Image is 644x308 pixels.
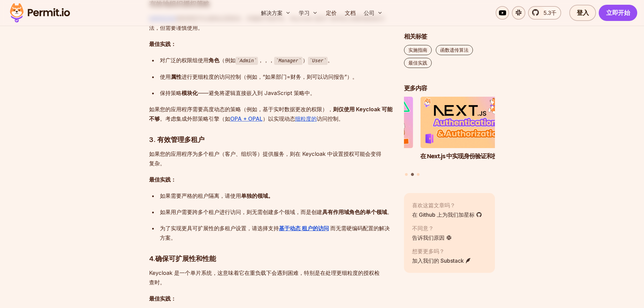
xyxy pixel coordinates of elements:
font: 角色 [209,57,219,64]
a: 在 Github 上为我们加星标 [412,211,482,219]
div: 帖子 [404,97,495,177]
font: 。 [387,209,392,215]
font: 访问控制。 [317,115,344,122]
font: 登入 [577,8,589,17]
font: 。考虑集成外部策略引擎（如 [160,115,230,122]
font: 公司 [364,9,375,16]
button: 解决方案 [258,6,293,20]
font: 为了实现更具可扩展性的多租户设置，请选择支持 [160,225,279,232]
img: 许可证标志 [7,1,73,24]
font: 租户的访问 [302,225,329,232]
font: 如果用户需要跨多个租户进行访问，则无需创建多个领域，而是创建 [160,209,322,215]
a: 函数遗传算法 [436,45,473,55]
code: User [308,57,328,65]
font: 立即开始 [606,8,630,17]
font: 。 [328,57,333,64]
font: ——避免将逻辑直接嵌入到 JavaScript 策略中。 [198,90,315,96]
a: 定价 [323,6,339,20]
a: 基于动态 租户的访问 [279,225,329,232]
button: 学习 [296,6,320,20]
a: 告诉我们原因 [412,234,452,242]
font: 进行更细粒度的访问控制（例如，“如果部门=财务，则可以访问报告”）。 [182,73,358,80]
font: 5.3千 [544,9,556,16]
font: 属性 [171,73,182,80]
font: 3. 有效管理多租户 [149,136,205,144]
a: 立即开始 [599,5,637,21]
img: 在 Next.js 中实现身份验证和授权 [420,97,511,148]
font: 最佳实践： [149,295,176,302]
code: Admin [236,57,258,65]
font: 具有作用域角色的单个领域 [322,209,387,215]
font: （例如 [219,57,236,64]
font: 保持策略 [160,90,182,96]
font: 如果您的应用程序为多个租户（客户、组织等）提供服务，则在 Keycloak 中设置授权可能会变得复杂。 [149,150,381,167]
font: 4.确保可扩展性和性能 [149,255,216,263]
font: 定价 [326,9,337,16]
font: 请使用 [225,192,241,199]
font: 解决方案 [261,9,283,16]
font: 相关标签 [404,32,427,41]
font: 而无需硬编码配置的解决方案。 [160,225,390,241]
font: 学习 [299,9,310,16]
font: 在 Next.js 中实现身份验证和授权 [420,151,504,160]
code: Manager [274,57,303,65]
font: 文档 [345,9,356,16]
a: 加入我们的 Substack [412,257,471,265]
font: 如果需要严格的租户隔离， [160,192,225,199]
font: 想要更多吗？ [412,248,445,255]
font: 单独的领域。 [241,192,273,199]
font: ）以实现动态 [263,115,295,122]
font: 喜欢这篇文章吗？ [412,202,455,209]
font: 实施指南 [408,47,427,53]
font: 对广泛的权限组使用 [160,57,209,64]
button: 转至幻灯片 3 [417,173,420,176]
font: 最佳实践： [149,41,176,47]
font: 基于动态 [279,225,301,232]
font: 使用 [160,73,171,80]
button: 公司 [361,6,385,20]
font: 不同意？ [412,225,434,232]
button: 转至幻灯片 2 [411,173,414,176]
a: 5.3千 [528,6,561,20]
font: ） [303,57,308,64]
font: ，，， [258,57,274,64]
li: 1/3 [322,97,413,169]
a: 最佳实践 [404,58,432,68]
a: OPA + OPAL [230,115,263,122]
a: 登入 [569,5,596,21]
button: 转至幻灯片 1 [405,173,408,176]
a: 细粒度的 [295,115,317,122]
a: 文档 [342,6,358,20]
font: 最佳实践： [149,176,176,183]
li: 2 之 3 [420,97,511,169]
font: 如果您的应用程序需要高度动态的策略（例如，基于实时数据更改的权限）， [149,106,333,113]
font: 函数遗传算法 [440,47,469,53]
a: 在 Next.js 中实现身份验证和授权在 Next.js 中实现身份验证和授权 [420,97,511,169]
font: 模块化 [182,90,198,96]
font: 更多内容 [404,84,427,92]
a: 实施指南 [404,45,432,55]
font: 则仅使用 Keycloak 可能不够 [149,106,392,122]
font: 最佳实践 [408,60,427,66]
font: Keycloak 是一个单片系统，这意味着它在重负载下会遇到困难，特别是在处理更细粒度的授权检查时。 [149,269,380,286]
